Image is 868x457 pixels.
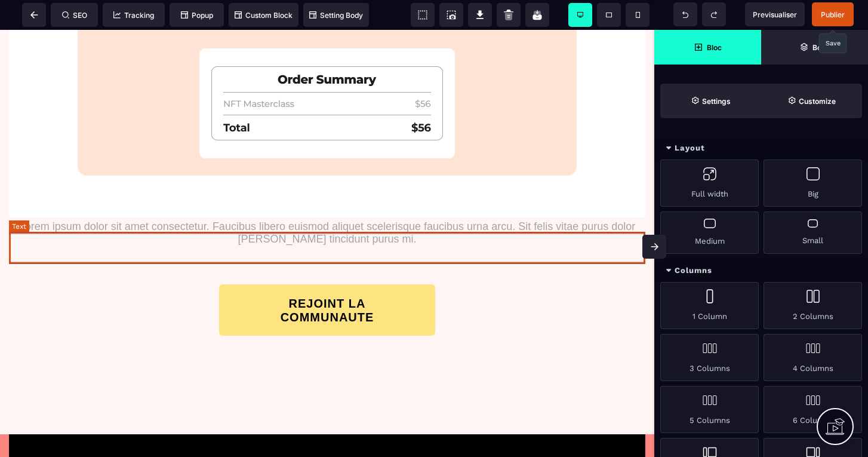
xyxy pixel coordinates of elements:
[660,160,759,207] div: Full width
[660,334,759,381] div: 3 Columns
[764,160,862,207] div: Big
[660,211,759,254] div: Medium
[654,137,868,160] div: Layout
[753,10,797,19] span: Previsualiser
[764,211,862,254] div: Small
[199,19,455,128] img: bb227de86d0cc8b7c921fb406c75c006_order_summary.png
[113,11,154,20] span: Tracking
[764,334,862,381] div: 4 Columns
[9,188,645,219] text: Lorem ipsum dolor sit amet consectetur. Faucibus libero euismod aliquet scelerisque faucibus urna...
[812,43,830,52] strong: Body
[654,260,868,282] div: Columns
[439,3,463,27] span: Screenshot
[764,282,862,329] div: 2 Columns
[62,11,87,20] span: SEO
[761,84,862,118] span: Open Style Manager
[309,11,363,20] span: Setting Body
[411,3,435,27] span: View components
[181,11,213,20] span: Popup
[235,11,293,20] span: Custom Block
[745,2,805,26] span: Preview
[660,84,761,118] span: Settings
[707,43,722,52] strong: Bloc
[219,254,436,306] button: REJOINT LA COMMUNAUTE
[702,97,731,106] strong: Settings
[761,30,868,65] span: Open Layer Manager
[654,30,761,65] span: Open Blocks
[821,10,845,19] span: Publier
[660,386,759,433] div: 5 Columns
[660,282,759,329] div: 1 Column
[799,97,836,106] strong: Customize
[764,386,862,433] div: 6 Columns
